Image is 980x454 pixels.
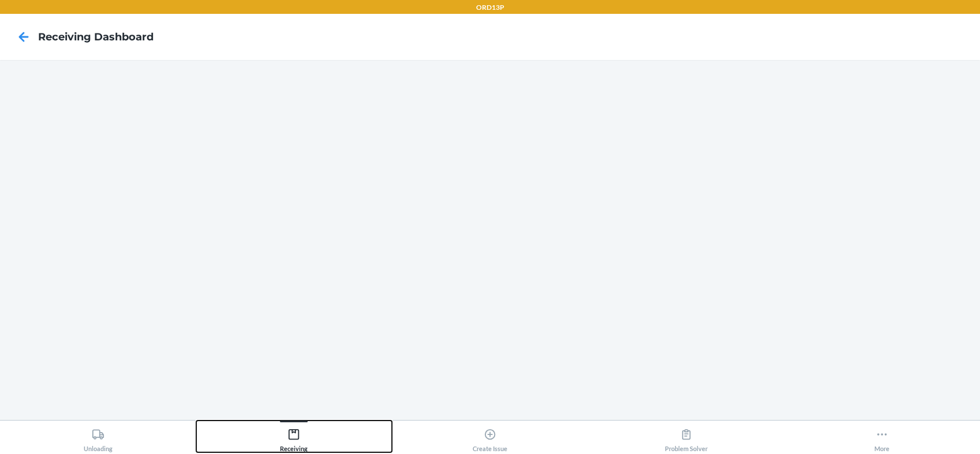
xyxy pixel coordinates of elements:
div: Receiving [280,423,308,452]
h4: Receiving dashboard [38,29,154,44]
p: ORD13P [476,2,504,13]
div: Unloading [84,423,113,452]
button: Create Issue [392,421,588,452]
iframe: Receiving dashboard [9,69,971,411]
button: More [784,421,980,452]
div: More [874,423,889,452]
div: Create Issue [473,423,507,452]
button: Receiving [196,421,392,452]
button: Problem Solver [588,421,784,452]
div: Problem Solver [665,423,708,452]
